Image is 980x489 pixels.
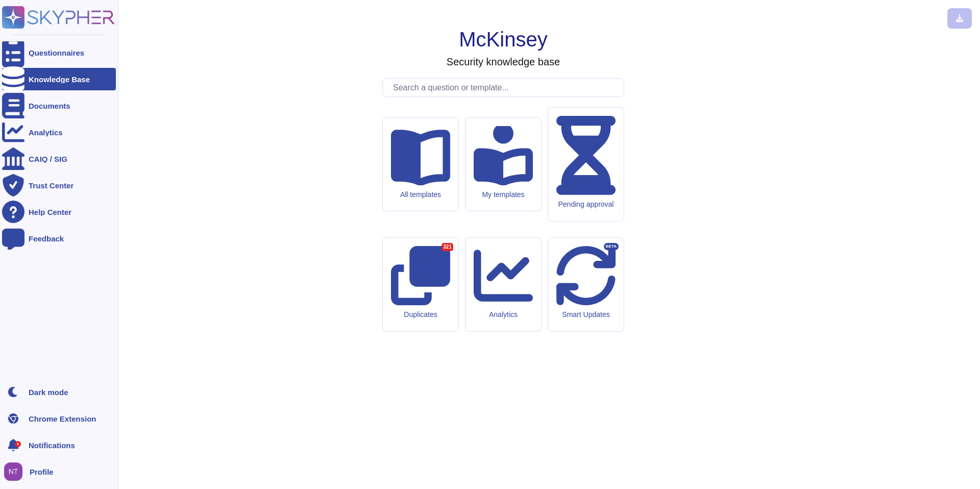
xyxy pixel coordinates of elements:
a: Analytics [2,121,116,143]
a: Documents [2,94,116,117]
span: Profile [30,468,54,476]
div: Pending approval [556,200,616,209]
a: CAIQ / SIG [2,148,116,170]
a: Feedback [2,227,116,250]
div: Feedback [29,235,64,242]
span: Notifications [29,442,75,449]
input: Search a question or template... [388,79,624,96]
div: My templates [474,190,533,199]
div: Smart Updates [556,310,616,319]
div: 1 [15,441,21,447]
div: Trust Center [29,182,73,189]
div: Documents [29,102,70,110]
a: Knowledge Base [2,68,116,90]
a: Help Center [2,201,116,223]
h3: Security knowledge base [447,56,560,68]
h1: McKinsey [459,27,547,52]
div: 321 [442,243,453,251]
div: Chrome Extension [29,415,96,423]
img: user [4,462,22,481]
a: Trust Center [2,174,116,197]
div: Help Center [29,208,71,216]
div: Analytics [474,310,533,319]
div: CAIQ / SIG [29,155,67,163]
div: Knowledge Base [29,76,90,83]
a: Questionnaires [2,41,116,64]
div: Questionnaires [29,49,84,57]
div: Duplicates [391,310,450,319]
div: Analytics [29,129,63,136]
div: BETA [604,243,619,250]
a: Chrome Extension [2,407,116,430]
div: Dark mode [29,388,68,396]
div: All templates [391,190,450,199]
button: user [2,460,30,483]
